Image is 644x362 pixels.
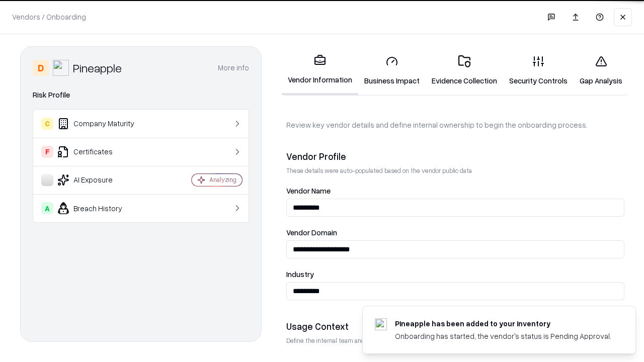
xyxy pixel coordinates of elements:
[41,118,53,130] div: C
[33,89,249,101] div: Risk Profile
[286,320,624,332] div: Usage Context
[12,12,86,22] p: Vendors / Onboarding
[286,187,624,195] label: Vendor Name
[41,146,53,158] div: F
[282,46,358,95] a: Vendor Information
[41,202,53,214] div: A
[358,47,426,94] a: Business Impact
[41,118,162,130] div: Company Maturity
[41,202,162,214] div: Breach History
[286,336,624,345] p: Define the internal team and reason for using this vendor. This helps assess business relevance a...
[286,270,624,278] label: Industry
[218,59,249,77] button: More info
[286,150,624,162] div: Vendor Profile
[375,318,387,330] img: pineappleenergy.com
[41,146,162,158] div: Certificates
[33,60,49,76] div: D
[503,47,574,94] a: Security Controls
[286,166,624,175] p: These details were auto-populated based on the vendor public data
[209,175,236,184] div: Analyzing
[286,229,624,236] label: Vendor Domain
[574,47,628,94] a: Gap Analysis
[426,47,503,94] a: Evidence Collection
[395,318,611,329] div: Pineapple has been added to your inventory
[53,60,69,76] img: Pineapple
[395,331,611,341] div: Onboarding has started, the vendor's status is Pending Approval.
[41,174,162,186] div: AI Exposure
[73,60,122,76] div: Pineapple
[286,120,624,130] p: Review key vendor details and define internal ownership to begin the onboarding process.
